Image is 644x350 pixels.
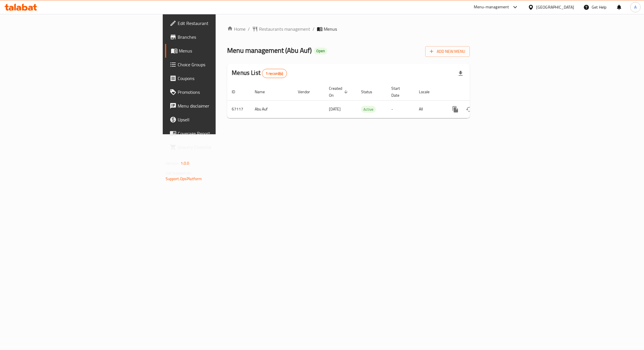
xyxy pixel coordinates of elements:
[329,85,350,99] span: Created On
[178,144,266,151] span: Grocery Checklist
[250,100,293,118] td: Abu Auf
[165,71,270,85] a: Coupons
[165,113,270,127] a: Upsell
[227,26,470,32] nav: breadcrumb
[181,160,189,167] span: 1.0.0
[166,160,180,167] span: Version:
[165,127,270,140] a: Coverage Report
[414,100,444,118] td: All
[430,48,465,55] span: Add New Menu
[255,88,272,95] span: Name
[474,4,509,11] div: Menu-management
[232,88,243,95] span: ID
[314,48,327,53] span: Open
[425,46,470,57] button: Add New Menu
[361,106,376,113] span: Active
[361,88,380,95] span: Status
[329,105,341,113] span: [DATE]
[178,34,266,40] span: Branches
[165,16,270,30] a: Edit Restaurant
[179,47,266,54] span: Menus
[178,89,266,96] span: Promotions
[314,48,327,55] div: Open
[166,175,202,182] a: Support.OpsPlatform
[634,4,637,10] span: A
[387,100,414,118] td: -
[165,58,270,71] a: Choice Groups
[252,26,310,32] a: Restaurants management
[448,102,462,116] button: more
[313,26,315,32] li: /
[232,69,287,78] h2: Menus List
[324,26,337,32] span: Menus
[262,69,287,78] div: Total records count
[165,99,270,113] a: Menu disclaimer
[419,88,437,95] span: Locale
[166,169,192,177] span: Get support on:
[536,4,574,10] div: [GEOGRAPHIC_DATA]
[165,140,270,154] a: Grocery Checklist
[462,102,476,116] button: Change Status
[454,67,467,80] div: Export file
[391,85,407,99] span: Start Date
[165,44,270,58] a: Menus
[178,61,266,68] span: Choice Groups
[178,102,266,109] span: Menu disclaimer
[178,130,266,137] span: Coverage Report
[259,26,310,32] span: Restaurants management
[165,85,270,99] a: Promotions
[444,83,508,101] th: Actions
[262,71,287,76] span: 1 record(s)
[178,116,266,123] span: Upsell
[165,30,270,44] a: Branches
[178,20,266,27] span: Edit Restaurant
[298,88,317,95] span: Vendor
[178,75,266,82] span: Coupons
[227,83,508,118] table: enhanced table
